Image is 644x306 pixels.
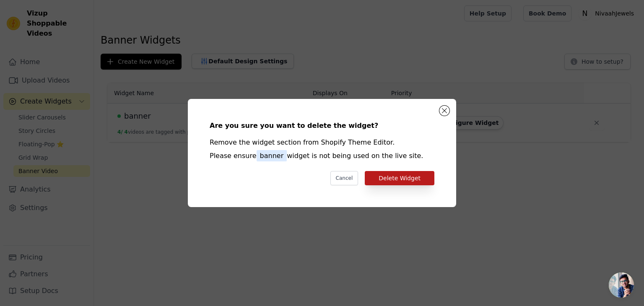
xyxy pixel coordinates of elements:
button: Delete Widget [365,171,434,185]
div: Please ensure widget is not being used on the live site. [210,151,434,161]
button: Close modal [439,106,449,116]
a: Open chat [609,272,634,298]
div: Are you sure you want to delete the widget? [210,121,434,131]
span: banner [257,150,287,161]
button: Cancel [330,171,358,185]
div: Remove the widget section from Shopify Theme Editor. [210,137,434,148]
